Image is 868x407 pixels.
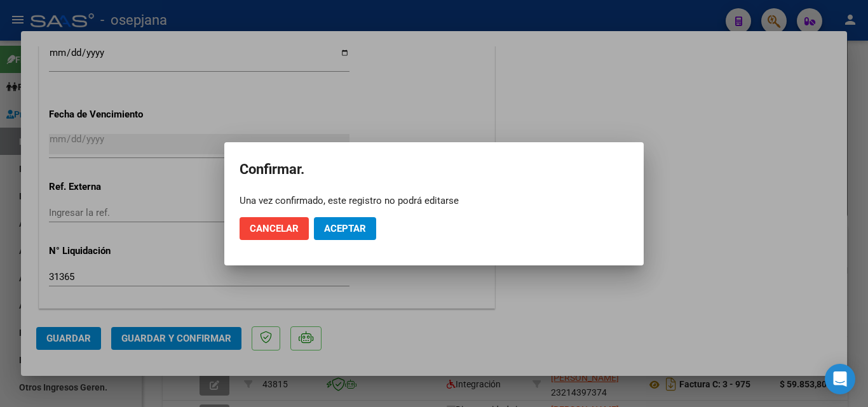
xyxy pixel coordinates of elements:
button: Cancelar [240,217,309,240]
h2: Confirmar. [240,157,628,182]
span: Cancelar [250,223,299,234]
span: Aceptar [324,223,366,234]
div: Una vez confirmado, este registro no podrá editarse [240,194,628,207]
button: Aceptar [314,217,376,240]
div: Open Intercom Messenger [825,364,855,394]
